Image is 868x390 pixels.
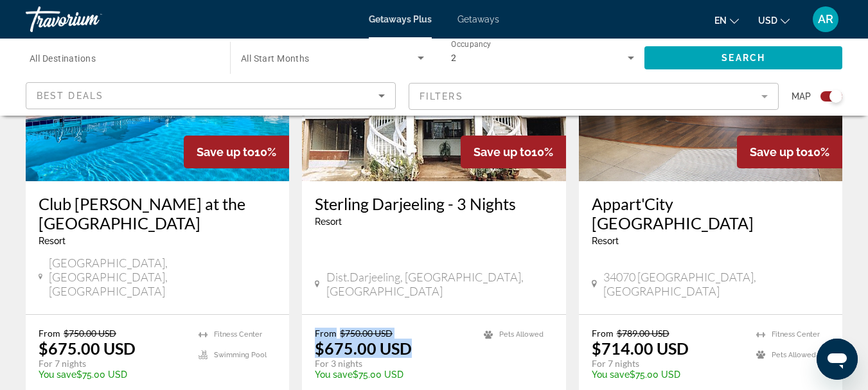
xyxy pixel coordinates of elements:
[592,194,829,233] a: Appart'City [GEOGRAPHIC_DATA]
[792,87,811,105] span: Map
[592,339,689,358] p: $714.00 USD
[37,91,103,101] span: Best Deals
[592,369,743,380] p: $75.00 USD
[461,136,566,168] div: 10%
[750,145,808,159] span: Save up to
[714,11,739,30] button: Change language
[603,270,829,298] span: 34070 [GEOGRAPHIC_DATA], [GEOGRAPHIC_DATA]
[326,270,553,298] span: Dist.Darjeeling, [GEOGRAPHIC_DATA], [GEOGRAPHIC_DATA]
[340,328,393,339] span: $750.00 USD
[49,256,276,298] span: [GEOGRAPHIC_DATA], [GEOGRAPHIC_DATA], [GEOGRAPHIC_DATA]
[772,330,820,339] span: Fitness Center
[818,13,833,26] span: AR
[315,328,337,339] span: From
[722,53,765,63] span: Search
[592,369,630,380] span: You save
[214,351,267,359] span: Swimming Pool
[64,328,116,339] span: $750.00 USD
[451,53,456,63] span: 2
[39,194,276,233] a: Club [PERSON_NAME] at the [GEOGRAPHIC_DATA]
[197,145,254,159] span: Save up to
[39,358,186,369] p: For 7 nights
[37,88,385,103] mat-select: Sort by
[592,328,614,339] span: From
[737,136,842,168] div: 10%
[772,351,816,359] span: Pets Allowed
[26,3,154,36] a: Travorium
[474,145,531,159] span: Save up to
[315,217,342,227] span: Resort
[369,14,432,24] a: Getaways Plus
[315,358,470,369] p: For 3 nights
[39,369,76,380] span: You save
[241,53,310,64] span: All Start Months
[499,330,544,339] span: Pets Allowed
[457,14,499,24] a: Getaways
[39,369,186,380] p: $75.00 USD
[644,46,842,69] button: Search
[184,136,289,168] div: 10%
[592,236,619,246] span: Resort
[315,369,470,380] p: $75.00 USD
[315,369,353,380] span: You save
[315,194,553,213] a: Sterling Darjeeling - 3 Nights
[30,53,96,64] span: All Destinations
[617,328,669,339] span: $789.00 USD
[451,40,492,49] span: Occupancy
[758,15,777,26] span: USD
[758,11,790,30] button: Change currency
[39,339,136,358] p: $675.00 USD
[817,339,858,380] iframe: Botón para iniciar la ventana de mensajería
[409,82,779,111] button: Filter
[315,339,412,358] p: $675.00 USD
[39,328,60,339] span: From
[714,15,727,26] span: en
[809,6,842,33] button: User Menu
[592,358,743,369] p: For 7 nights
[214,330,262,339] span: Fitness Center
[39,236,66,246] span: Resort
